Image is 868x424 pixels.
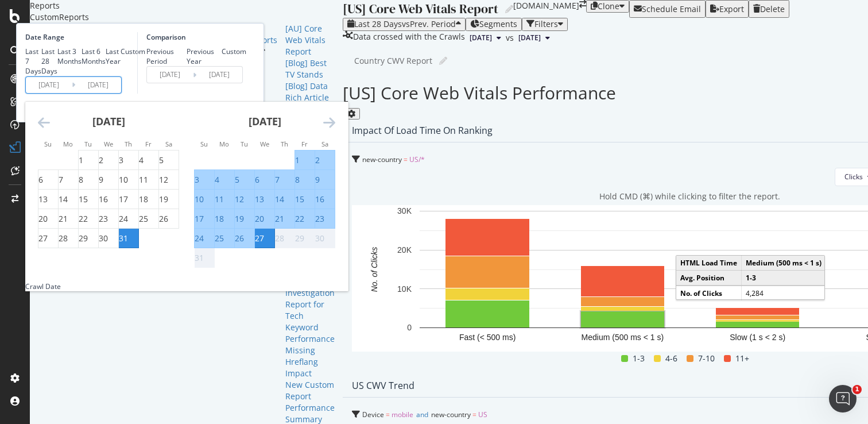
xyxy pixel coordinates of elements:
[59,233,68,244] div: 28
[407,323,412,332] text: 0
[506,32,514,44] span: vs
[470,33,492,43] span: 2025 Aug. 24th
[92,114,125,128] strong: [DATE]
[386,410,390,419] span: =
[295,233,304,244] div: 29
[25,282,61,291] div: Crawl Date
[285,276,335,322] a: CWV Investigation Report for Tech
[139,170,159,190] td: Choose Friday, July 11, 2025 as your check-in date. It’s available.
[249,114,281,128] strong: [DATE]
[119,229,139,248] td: Selected as start date. Thursday, July 31, 2025
[402,18,456,29] span: vs Prev. Period
[119,213,128,225] div: 24
[215,209,235,229] td: Selected. Monday, August 18, 2025
[25,32,134,42] div: Date Range
[295,194,304,205] div: 15
[79,194,88,205] div: 15
[222,47,246,56] div: Custom
[159,151,179,170] td: Choose Saturday, July 5, 2025 as your check-in date. It’s available.
[730,332,785,341] text: Slow (1 s < 2 s)
[187,47,222,66] div: Previous Year
[466,18,522,30] button: Segments
[281,140,288,148] small: Th
[505,5,513,13] i: Edit report name
[235,190,255,209] td: Selected. Tuesday, August 12, 2025
[255,194,264,205] div: 13
[26,77,72,93] input: Start Date
[79,170,99,190] td: Choose Tuesday, July 8, 2025 as your check-in date. It’s available.
[255,174,259,186] div: 6
[25,102,348,282] div: Calendar
[518,33,541,43] span: 2025 Jul. 27th
[59,174,63,186] div: 7
[196,67,242,83] input: End Date
[315,213,324,225] div: 23
[146,47,187,66] div: Previous Period
[195,213,204,225] div: 17
[159,190,179,209] td: Choose Saturday, July 19, 2025 as your check-in date. It’s available.
[119,209,139,229] td: Choose Thursday, July 24, 2025 as your check-in date. It’s available.
[25,47,41,76] div: Last 7 Days
[275,213,284,225] div: 21
[119,170,139,190] td: Choose Thursday, July 10, 2025 as your check-in date. It’s available.
[104,140,113,148] small: We
[215,190,235,209] td: Selected. Monday, August 11, 2025
[99,194,108,205] div: 16
[125,140,132,148] small: Th
[159,209,179,229] td: Choose Saturday, July 26, 2025 as your check-in date. It’s available.
[642,5,701,14] div: Schedule Email
[195,170,215,190] td: Selected. Sunday, August 3, 2025
[323,115,335,130] div: Move forward to switch to the next month.
[57,47,82,66] div: Last 3 Months
[38,233,48,244] div: 27
[295,229,315,248] td: Not available. Friday, August 29, 2025
[59,213,68,225] div: 21
[99,213,108,225] div: 23
[235,194,244,205] div: 12
[139,194,148,205] div: 18
[362,410,384,419] span: Device
[79,151,99,170] td: Choose Tuesday, July 1, 2025 as your check-in date. It’s available.
[139,190,159,209] td: Choose Friday, July 18, 2025 as your check-in date. It’s available.
[99,233,108,244] div: 30
[79,155,83,166] div: 1
[285,23,335,57] a: [AU] Core Web Vitals Report
[275,233,284,244] div: 28
[582,332,664,341] text: Medium (500 ms < 1 s)
[99,209,119,229] td: Choose Wednesday, July 23, 2025 as your check-in date. It’s available.
[106,47,121,66] div: Last Year
[315,194,324,205] div: 16
[404,155,408,164] span: =
[514,31,555,45] button: [DATE]
[760,5,785,14] div: Delete
[235,213,244,225] div: 19
[79,229,99,248] td: Choose Tuesday, July 29, 2025 as your check-in date. It’s available.
[139,213,148,225] div: 25
[343,18,466,30] button: Last 28 DaysvsPrev. Period
[159,174,168,186] div: 12
[59,190,79,209] td: Choose Monday, July 14, 2025 as your check-in date. It’s available.
[301,140,308,148] small: Fr
[235,209,255,229] td: Selected. Tuesday, August 19, 2025
[698,352,715,365] span: 7-10
[275,209,295,229] td: Selected. Thursday, August 21, 2025
[159,155,164,166] div: 5
[665,352,677,365] span: 4-6
[397,245,412,255] text: 20K
[478,410,487,419] span: US
[844,172,863,182] span: Clicks
[522,18,568,30] button: Filters
[315,209,335,229] td: Selected. Saturday, August 23, 2025
[215,233,224,244] div: 25
[121,47,145,56] div: Custom
[260,140,269,148] small: We
[119,190,139,209] td: Choose Thursday, July 17, 2025 as your check-in date. It’s available.
[195,209,215,229] td: Selected. Sunday, August 17, 2025
[84,140,92,148] small: Tu
[354,18,402,29] span: Last 28 Days
[119,151,139,170] td: Choose Thursday, July 3, 2025 as your check-in date. It’s available.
